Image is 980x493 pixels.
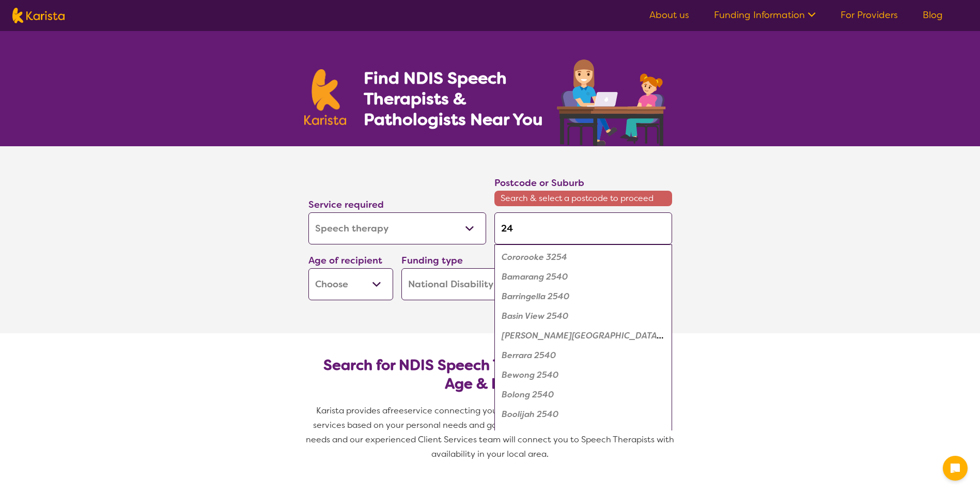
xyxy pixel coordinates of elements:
a: Blog [923,9,943,21]
em: Bream Beach 2540 [502,428,580,439]
em: Barringella 2540 [502,291,569,302]
div: Bamarang 2540 [500,267,667,287]
h1: Find NDIS Speech Therapists & Pathologists Near You [364,68,555,130]
img: speech-therapy [549,56,676,146]
em: [PERSON_NAME][GEOGRAPHIC_DATA] 2540 [502,330,683,341]
span: free [387,405,404,416]
img: Karista logo [304,69,347,125]
div: Bream Beach 2540 [500,424,667,444]
div: Berrara 2540 [500,346,667,365]
div: Cororooke 3254 [500,248,667,267]
div: Bewong 2540 [500,365,667,385]
em: Berrara 2540 [502,350,556,361]
em: Boolijah 2540 [502,409,558,420]
input: Type [494,212,672,244]
div: Beecroft Peninsula 2540 [500,326,667,346]
span: Search & select a postcode to proceed [494,191,672,206]
div: Barringella 2540 [500,287,667,306]
div: Bolong 2540 [500,385,667,405]
div: Boolijah 2540 [500,405,667,424]
a: For Providers [841,9,898,21]
label: Funding type [401,254,463,267]
em: Basin View 2540 [502,311,568,321]
em: Cororooke 3254 [502,252,567,263]
label: Service required [308,198,384,211]
em: Bolong 2540 [502,389,554,400]
div: Basin View 2540 [500,306,667,326]
img: Karista logo [12,8,65,23]
span: Karista provides a [316,405,387,416]
h2: Search for NDIS Speech Therapists by Location, Age & Needs [317,356,664,393]
em: Bamarang 2540 [502,271,568,282]
label: Postcode or Suburb [494,177,584,189]
label: Age of recipient [308,254,382,267]
em: Bewong 2540 [502,369,558,380]
a: Funding Information [714,9,816,21]
span: service connecting you with Speech Pathologists and other NDIS services based on your personal ne... [306,405,676,459]
a: About us [649,9,689,21]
